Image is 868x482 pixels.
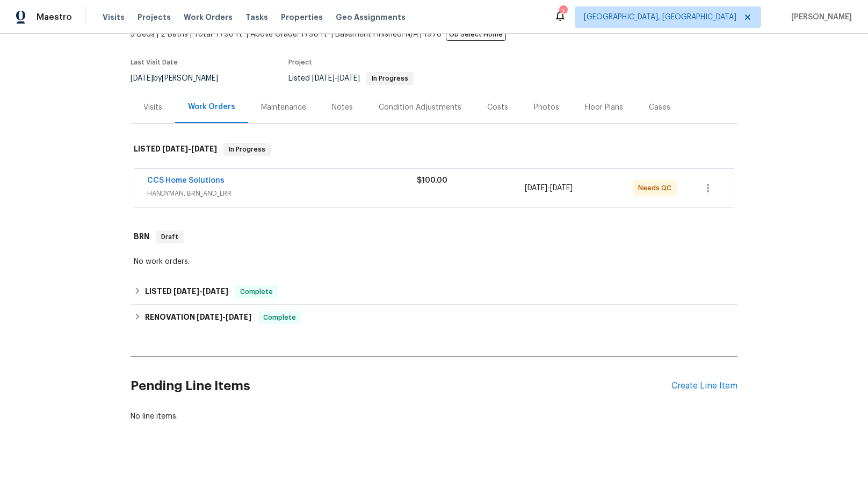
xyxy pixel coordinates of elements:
[487,102,508,113] div: Costs
[638,183,676,193] span: Needs QC
[134,256,734,267] div: No work orders.
[145,285,228,298] h6: LISTED
[131,29,520,40] span: 3 Beds | 2 Baths | Total: 1798 ft² | Above Grade: 1798 ft² | Basement Finished: N/A | 1976
[226,313,251,321] span: [DATE]
[245,13,268,21] span: Tasks
[37,12,72,23] span: Maestro
[288,59,312,66] span: Project
[131,72,231,85] div: by [PERSON_NAME]
[281,12,323,23] span: Properties
[259,312,300,323] span: Complete
[157,232,183,242] span: Draft
[131,305,737,330] div: RENOVATION [DATE]-[DATE]Complete
[138,12,171,23] span: Projects
[134,231,149,243] h6: BRN
[202,287,228,295] span: [DATE]
[143,102,162,113] div: Visits
[236,286,277,297] span: Complete
[649,102,670,113] div: Cases
[559,6,567,17] div: 2
[671,381,737,391] div: Create Line Item
[417,177,447,184] span: $100.00
[197,313,222,321] span: [DATE]
[131,75,153,82] span: [DATE]
[147,188,417,199] span: HANDYMAN, BRN_AND_LRR
[131,279,737,305] div: LISTED [DATE]-[DATE]Complete
[312,75,360,82] span: -
[225,144,270,155] span: In Progress
[191,145,217,153] span: [DATE]
[585,102,623,113] div: Floor Plans
[312,75,335,82] span: [DATE]
[525,183,573,193] span: -
[332,102,353,113] div: Notes
[162,145,217,153] span: -
[261,102,306,113] div: Maintenance
[184,12,233,23] span: Work Orders
[134,143,217,156] h6: LISTED
[131,132,737,167] div: LISTED [DATE]-[DATE]In Progress
[103,12,125,23] span: Visits
[336,12,406,23] span: Geo Assignments
[173,287,228,295] span: -
[337,75,360,82] span: [DATE]
[188,102,235,112] div: Work Orders
[173,287,199,295] span: [DATE]
[131,411,737,422] div: No line items.
[367,75,413,82] span: In Progress
[534,102,559,113] div: Photos
[131,220,737,254] div: BRN Draft
[131,59,178,66] span: Last Visit Date
[197,313,251,321] span: -
[787,12,852,23] span: [PERSON_NAME]
[446,28,506,41] span: OD Select Home
[550,184,573,192] span: [DATE]
[147,177,225,184] a: CCS Home Solutions
[131,361,671,411] h2: Pending Line Items
[379,102,461,113] div: Condition Adjustments
[525,184,547,192] span: [DATE]
[584,12,736,23] span: [GEOGRAPHIC_DATA], [GEOGRAPHIC_DATA]
[162,145,188,153] span: [DATE]
[288,75,414,82] span: Listed
[145,311,251,324] h6: RENOVATION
